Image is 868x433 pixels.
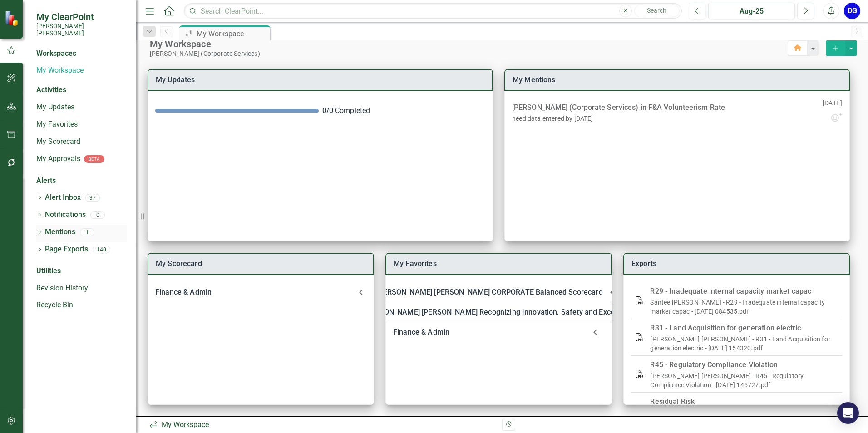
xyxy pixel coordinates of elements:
[386,322,612,342] div: Finance & Admin
[36,300,127,310] a: Recycle Bin
[708,3,795,19] button: Aug-25
[837,402,859,424] div: Open Intercom Messenger
[155,286,355,299] div: Finance & Admin
[631,259,656,268] a: Exports
[512,114,593,123] div: need data entered by [DATE]
[650,395,835,408] div: Residual Risk
[376,286,602,299] div: [PERSON_NAME] [PERSON_NAME] CORPORATE Balanced Scorecard
[84,155,104,163] div: BETA
[844,3,860,19] button: DG
[393,326,586,339] div: Finance & Admin
[156,75,195,84] a: My Updates
[634,5,680,17] button: Search
[823,98,842,112] p: [DATE]
[149,420,495,430] div: My Workspace
[36,65,127,76] a: My Workspace
[650,372,804,389] a: [PERSON_NAME] [PERSON_NAME] - R45 - Regulatory Compliance Violation - [DATE] 145727.pdf
[36,137,127,147] a: My Scorecard
[826,40,857,56] div: split button
[513,75,556,84] a: My Mentions
[322,106,333,116] div: 0 / 0
[845,40,857,56] button: select merge strategy
[650,299,825,315] a: Santee [PERSON_NAME] - R29 - Inadequate internal capacity market capac - [DATE] 084535.pdf
[826,40,845,56] button: select merge strategy
[85,194,100,202] div: 37
[650,322,835,335] div: R31 - Land Acquisition for generation electric
[36,22,127,37] small: [PERSON_NAME] [PERSON_NAME]
[650,335,830,352] a: [PERSON_NAME] [PERSON_NAME] - R31 - Land Acquisition for generation electric - [DATE] 154320.pdf
[5,10,20,26] img: ClearPoint Strategy
[650,359,835,371] div: R45 - Regulatory Compliance Violation
[36,119,127,130] a: My Favorites
[184,3,682,19] input: Search ClearPoint...
[45,192,81,203] a: Alert Inbox
[36,49,76,59] div: Workspaces
[36,283,127,294] a: Revision History
[36,154,80,164] a: My Approvals
[647,7,666,14] span: Search
[322,106,486,116] div: Completed
[650,285,835,298] div: R29 - Inadequate internal capacity market capac
[394,259,437,268] a: My Favorites
[386,302,612,322] div: RISE: [PERSON_NAME] [PERSON_NAME] Recognizing Innovation, Safety and Excellence
[512,101,725,114] div: [PERSON_NAME] (Corporate Services) in
[386,282,612,302] div: [PERSON_NAME] [PERSON_NAME] CORPORATE Balanced Scorecard
[150,50,788,58] div: [PERSON_NAME] (Corporate Services)
[150,38,788,50] div: My Workspace
[36,11,127,22] span: My ClearPoint
[711,6,792,17] div: Aug-25
[197,28,268,39] div: My Workspace
[90,211,105,219] div: 0
[45,227,75,237] a: Mentions
[156,259,202,268] a: My Scorecard
[345,306,635,319] div: RISE: [PERSON_NAME] [PERSON_NAME] Recognizing Innovation, Safety and Excellence
[45,244,88,255] a: Page Exports
[36,176,127,186] div: Alerts
[93,246,110,253] div: 140
[80,228,94,236] div: 1
[36,85,127,95] div: Activities
[45,210,86,220] a: Notifications
[36,102,127,113] a: My Updates
[648,103,725,112] a: F&A Volunteerism Rate
[148,282,374,302] div: Finance & Admin
[36,266,127,276] div: Utilities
